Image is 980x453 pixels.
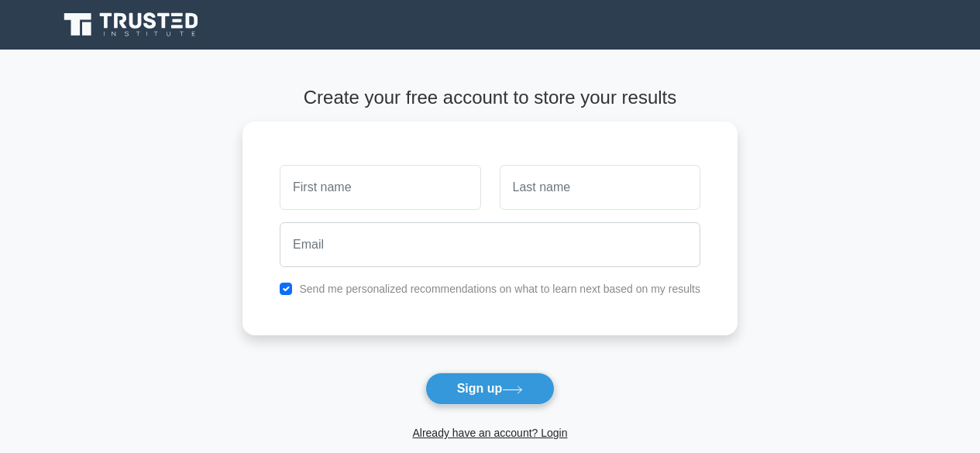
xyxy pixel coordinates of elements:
[242,87,738,109] h4: Create your free account to store your results
[500,165,700,210] input: Last name
[299,283,700,295] label: Send me personalized recommendations on what to learn next based on my results
[280,165,480,210] input: First name
[412,427,567,439] a: Already have an account? Login
[280,222,700,267] input: Email
[425,372,555,405] button: Sign up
